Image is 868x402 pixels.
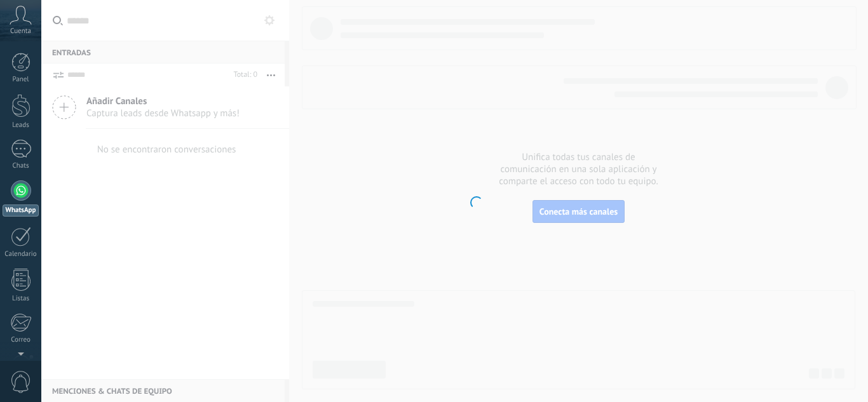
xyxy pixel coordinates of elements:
div: WhatsApp [3,204,39,217]
div: Chats [3,162,39,170]
span: Cuenta [10,27,31,36]
div: Calendario [3,250,39,258]
div: Listas [3,295,39,303]
div: Correo [3,336,39,344]
div: Leads [3,121,39,130]
div: Panel [3,76,39,84]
